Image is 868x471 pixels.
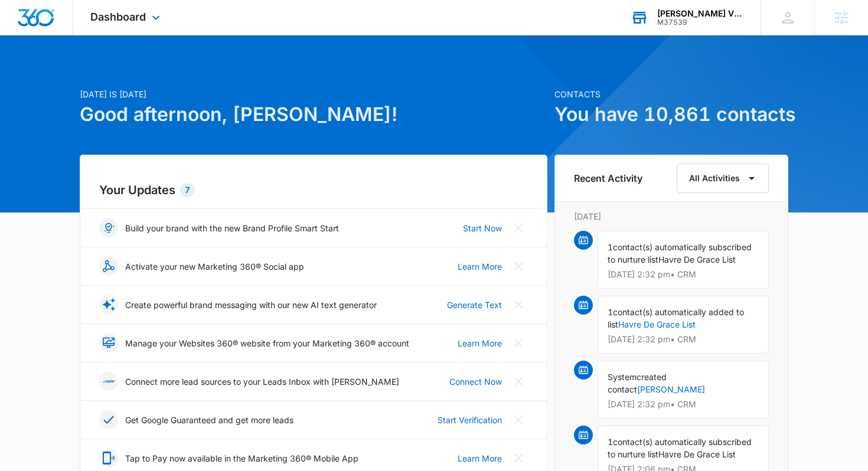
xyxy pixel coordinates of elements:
[509,295,528,314] button: Close
[618,319,696,329] a: Havre De Grace List
[447,299,502,311] a: Generate Text
[608,242,613,252] span: 1
[637,384,705,394] a: [PERSON_NAME]
[509,257,528,276] button: Close
[608,307,613,317] span: 1
[80,100,547,129] h1: Good afternoon, [PERSON_NAME]!
[125,222,339,234] p: Build your brand with the new Brand Profile Smart Start
[125,375,399,388] p: Connect more lead sources to your Leads Inbox with [PERSON_NAME]
[608,335,759,344] p: [DATE] 2:32 pm • CRM
[608,372,637,382] span: System
[458,260,502,273] a: Learn More
[180,183,195,197] div: 7
[80,88,547,100] p: [DATE] is [DATE]
[608,242,752,264] span: contact(s) automatically subscribed to nurture list
[574,210,769,223] p: [DATE]
[125,452,358,465] p: Tap to Pay now available in the Marketing 360® Mobile App
[125,414,293,426] p: Get Google Guaranteed and get more leads
[658,254,736,264] span: Havre De Grace List
[90,11,146,23] span: Dashboard
[509,218,528,237] button: Close
[608,400,759,408] p: [DATE] 2:32 pm • CRM
[608,270,759,279] p: [DATE] 2:32 pm • CRM
[463,222,502,234] a: Start Now
[677,163,769,193] button: All Activities
[608,307,744,329] span: contact(s) automatically added to list
[458,337,502,349] a: Learn More
[125,337,409,349] p: Manage your Websites 360® website from your Marketing 360® account
[449,375,502,388] a: Connect Now
[509,410,528,429] button: Close
[458,452,502,465] a: Learn More
[574,171,642,185] h6: Recent Activity
[509,449,528,467] button: Close
[125,299,377,311] p: Create powerful brand messaging with our new AI text generator
[608,437,752,459] span: contact(s) automatically subscribed to nurture list
[509,333,528,352] button: Close
[657,9,743,18] div: account name
[99,181,528,199] h2: Your Updates
[509,372,528,391] button: Close
[554,100,788,129] h1: You have 10,861 contacts
[554,88,788,100] p: Contacts
[438,414,502,426] a: Start Verification
[608,372,667,394] span: created contact
[125,260,304,273] p: Activate your new Marketing 360® Social app
[657,18,743,27] div: account id
[658,449,736,459] span: Havre De Grace List
[608,437,613,447] span: 1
